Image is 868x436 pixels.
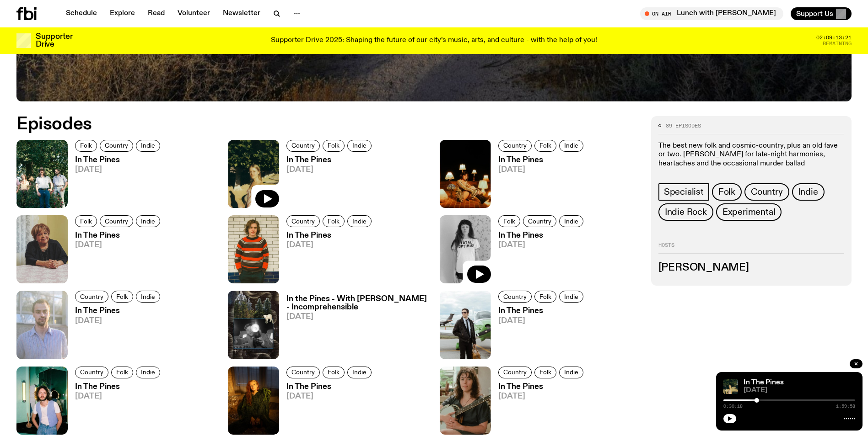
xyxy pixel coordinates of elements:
[100,140,133,152] a: Country
[658,243,844,254] h2: Hosts
[141,142,155,149] span: Indie
[286,232,374,239] h3: In The Pines
[664,187,704,197] span: Specialist
[136,367,160,378] a: Indie
[75,166,163,174] span: [DATE]
[716,203,782,221] a: Experimental
[722,207,776,217] span: Experimental
[640,7,783,20] button: On AirLunch with [PERSON_NAME]
[744,387,855,394] span: [DATE]
[352,142,367,149] span: Indie
[136,215,160,227] a: Indie
[823,41,852,46] span: Remaining
[141,369,155,376] span: Indie
[16,116,570,133] h2: Episodes
[658,183,709,201] a: Specialist
[75,215,97,227] a: Folk
[286,156,374,164] h3: In The Pines
[498,393,586,400] span: [DATE]
[658,263,844,273] h3: [PERSON_NAME]
[564,369,578,376] span: Indie
[491,307,586,359] a: In The Pines[DATE]
[498,232,586,239] h3: In The Pines
[503,142,527,149] span: Country
[498,156,586,164] h3: In The Pines
[291,218,315,224] span: Country
[347,215,372,227] a: Indie
[503,369,527,376] span: Country
[105,142,128,149] span: Country
[564,293,578,300] span: Indie
[723,404,743,409] span: 0:30:18
[68,156,163,208] a: In The Pines[DATE]
[36,33,72,48] h3: Supporter Drive
[712,183,742,201] a: Folk
[796,10,833,18] span: Support Us
[68,307,163,359] a: In The Pines[DATE]
[68,232,163,283] a: In The Pines[DATE]
[286,215,320,227] a: Country
[136,140,160,152] a: Indie
[80,369,103,376] span: Country
[498,317,586,325] span: [DATE]
[523,215,556,227] a: Country
[559,215,583,227] a: Indie
[564,142,578,149] span: Indie
[286,383,374,391] h3: In The Pines
[323,367,345,378] a: Folk
[744,183,789,201] a: Country
[75,291,108,303] a: Country
[279,232,374,283] a: In The Pines[DATE]
[279,295,428,359] a: In the Pines - With [PERSON_NAME] - Incomprehensible[DATE]
[528,218,551,224] span: Country
[75,367,108,378] a: Country
[75,317,163,325] span: [DATE]
[792,183,825,201] a: Indie
[347,367,372,378] a: Indie
[503,293,527,300] span: Country
[80,218,92,224] span: Folk
[328,142,340,149] span: Folk
[116,369,128,376] span: Folk
[491,156,586,208] a: In The Pines[DATE]
[539,293,551,300] span: Folk
[100,215,133,227] a: Country
[539,369,551,376] span: Folk
[80,142,92,149] span: Folk
[491,383,586,435] a: In The Pines[DATE]
[498,367,532,378] a: Country
[104,7,140,20] a: Explore
[718,187,735,197] span: Folk
[658,203,713,221] a: Indie Rock
[559,291,583,303] a: Indie
[136,291,160,303] a: Indie
[323,215,345,227] a: Folk
[666,123,701,128] span: 89 episodes
[498,307,586,315] h3: In The Pines
[172,7,216,20] a: Volunteer
[75,232,163,239] h3: In The Pines
[328,369,340,376] span: Folk
[503,218,515,224] span: Folk
[75,156,163,164] h3: In The Pines
[491,232,586,283] a: In The Pines[DATE]
[111,291,133,303] a: Folk
[80,293,103,300] span: Country
[279,383,374,435] a: In The Pines[DATE]
[323,140,345,152] a: Folk
[286,295,428,311] h3: In the Pines - With [PERSON_NAME] - Incomprehensible
[498,291,532,303] a: Country
[291,369,315,376] span: Country
[658,142,844,168] p: The best new folk and cosmic-country, plus an old fave or two. [PERSON_NAME] for late-night harmo...
[498,166,586,174] span: [DATE]
[328,218,340,224] span: Folk
[75,140,97,152] a: Folk
[836,404,855,409] span: 1:59:58
[564,218,578,224] span: Indie
[816,35,852,40] span: 02:09:13:21
[105,218,128,224] span: Country
[111,367,133,378] a: Folk
[534,291,556,303] a: Folk
[534,367,556,378] a: Folk
[141,218,155,224] span: Indie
